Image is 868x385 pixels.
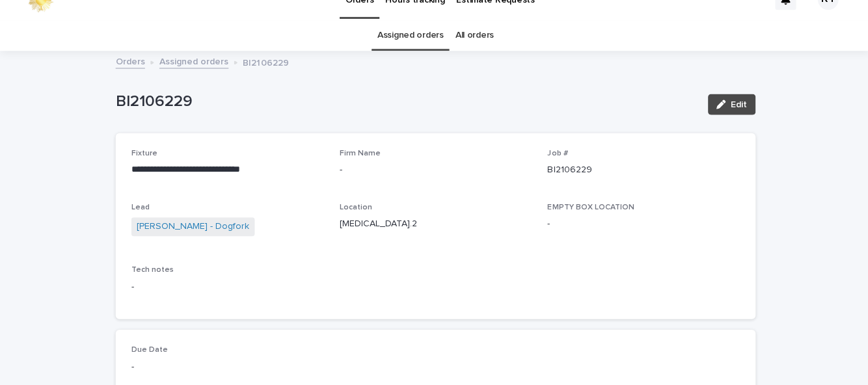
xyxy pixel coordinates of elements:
[136,219,249,233] a: [PERSON_NAME] - Dogfork
[338,163,530,176] p: -
[545,217,737,230] p: -
[115,92,695,111] p: BI2106229
[159,53,228,68] a: Assigned orders
[115,53,144,68] a: Orders
[545,149,565,157] span: Job #
[131,345,167,352] span: Due Date
[545,203,632,211] span: EMPTY BOX LOCATION
[131,359,323,373] p: -
[545,163,737,176] p: BI2106229
[338,217,530,230] p: [MEDICAL_DATA].2
[338,149,379,157] span: Firm Name
[376,20,442,51] a: Assigned orders
[131,203,149,211] span: Lead
[131,279,737,293] p: -
[705,94,753,114] button: Edit
[454,20,492,51] a: All orders
[728,100,744,109] span: Edit
[131,265,173,272] span: Tech notes
[131,149,157,157] span: Fixture
[242,54,288,68] p: BI2106229
[338,203,371,211] span: Location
